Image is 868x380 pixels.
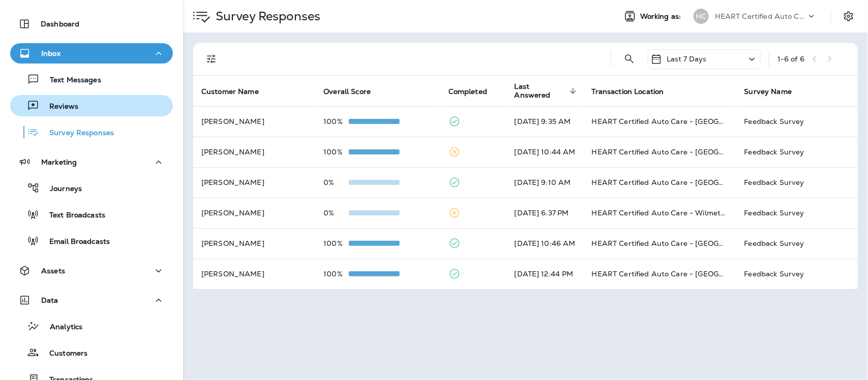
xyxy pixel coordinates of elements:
[506,167,584,198] td: [DATE] 9:10 AM
[736,228,858,259] td: Feedback Survey
[10,204,173,225] button: Text Broadcasts
[506,259,584,289] td: [DATE] 12:44 PM
[40,76,101,85] p: Text Messages
[584,198,736,228] td: HEART Certified Auto Care - Wilmette
[193,259,315,289] td: [PERSON_NAME]
[323,239,349,247] p: 100%
[41,158,77,166] p: Marketing
[323,209,349,217] p: 0%
[323,148,349,156] p: 100%
[515,82,580,100] span: Last Answered
[39,211,105,220] p: Text Broadcasts
[736,198,858,228] td: Feedback Survey
[10,230,173,251] button: Email Broadcasts
[323,270,349,278] p: 100%
[744,87,792,96] span: Survey Name
[584,167,736,198] td: HEART Certified Auto Care - [GEOGRAPHIC_DATA]
[40,323,82,332] p: Analytics
[193,106,315,137] td: [PERSON_NAME]
[515,82,566,100] span: Last Answered
[448,87,487,96] span: Completed
[10,43,173,64] button: Inbox
[10,177,173,199] button: Journeys
[10,121,173,143] button: Survey Responses
[10,342,173,363] button: Customers
[193,137,315,167] td: [PERSON_NAME]
[506,228,584,259] td: [DATE] 10:46 AM
[39,237,110,247] p: Email Broadcasts
[736,259,858,289] td: Feedback Survey
[694,9,709,24] div: HC
[448,87,500,96] span: Completed
[506,137,584,167] td: [DATE] 10:44 AM
[736,137,858,167] td: Feedback Survey
[323,117,349,125] p: 100%
[193,228,315,259] td: [PERSON_NAME]
[840,7,858,25] button: Settings
[323,87,371,96] span: Overall Score
[212,9,320,24] p: Survey Responses
[323,87,384,96] span: Overall Score
[193,167,315,198] td: [PERSON_NAME]
[506,106,584,137] td: [DATE] 9:35 AM
[592,87,664,96] span: Transaction Location
[736,106,858,137] td: Feedback Survey
[39,102,78,112] p: Reviews
[744,87,805,96] span: Survey Name
[777,55,804,63] div: 1 - 6 of 6
[10,14,173,34] button: Dashboard
[10,69,173,90] button: Text Messages
[584,137,736,167] td: HEART Certified Auto Care - [GEOGRAPHIC_DATA]
[667,55,707,63] p: Last 7 Days
[592,87,677,96] span: Transaction Location
[506,198,584,228] td: [DATE] 6:37 PM
[201,49,222,69] button: Filters
[39,129,114,138] p: Survey Responses
[201,87,272,96] span: Customer Name
[39,349,87,359] p: Customers
[10,315,173,337] button: Analytics
[715,12,806,20] p: HEART Certified Auto Care
[619,49,640,69] button: Search Survey Responses
[10,290,173,310] button: Data
[193,198,315,228] td: [PERSON_NAME]
[40,184,82,194] p: Journeys
[10,95,173,116] button: Reviews
[10,261,173,281] button: Assets
[584,106,736,137] td: HEART Certified Auto Care - [GEOGRAPHIC_DATA]
[41,267,65,275] p: Assets
[736,167,858,198] td: Feedback Survey
[640,12,683,21] span: Working as:
[323,178,349,186] p: 0%
[41,20,79,28] p: Dashboard
[10,152,173,172] button: Marketing
[584,259,736,289] td: HEART Certified Auto Care - [GEOGRAPHIC_DATA]
[584,228,736,259] td: HEART Certified Auto Care - [GEOGRAPHIC_DATA]
[41,296,58,304] p: Data
[201,87,259,96] span: Customer Name
[41,49,61,57] p: Inbox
